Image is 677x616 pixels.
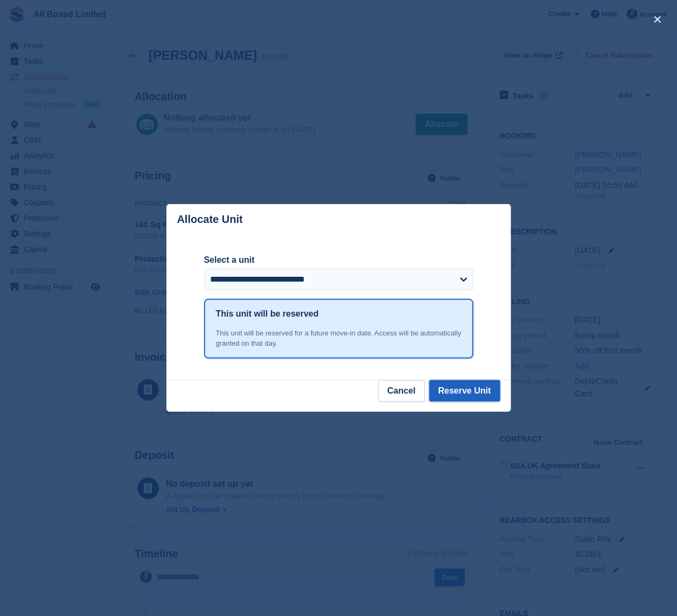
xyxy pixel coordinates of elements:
div: This unit will be reserved for a future move-in date. Access will be automatically granted on tha... [216,328,462,349]
button: Cancel [378,380,424,402]
button: close [649,11,666,28]
p: Allocate Unit [177,213,243,226]
label: Select a unit [204,254,473,267]
h1: This unit will be reserved [216,307,319,320]
button: Reserve Unit [429,380,500,402]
